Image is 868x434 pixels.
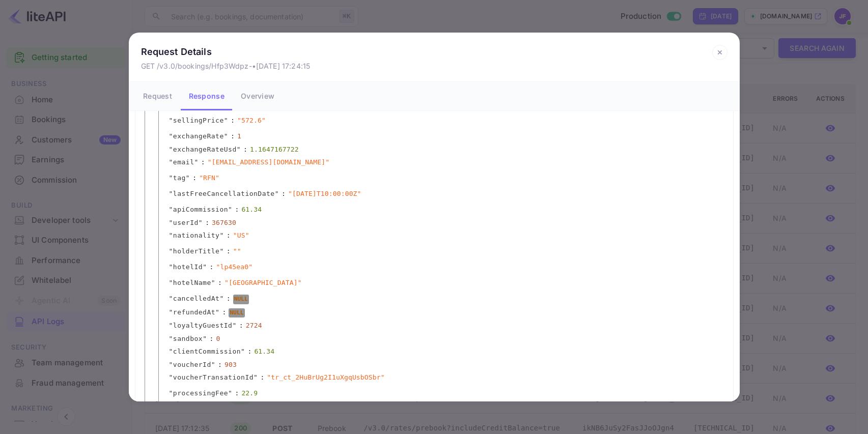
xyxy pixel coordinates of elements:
span: " [169,295,173,302]
span: " [169,348,173,355]
span: : [227,230,231,241]
span: " [232,322,236,329]
span: " [224,132,228,140]
span: " " [233,246,241,256]
span: sandbox [173,334,203,344]
span: holderTitle [173,246,220,256]
span: " 572.6 " [237,115,266,126]
span: : [209,262,213,272]
span: " [GEOGRAPHIC_DATA] " [225,278,302,288]
div: 367630 [212,218,236,228]
button: Request [135,82,181,110]
span: nationality [173,230,220,241]
span: " [169,263,173,271]
span: : [231,115,235,126]
span: " [169,308,173,316]
span: : [282,189,286,199]
div: 61.34 [254,346,274,357]
div: NULL [233,295,249,304]
span: : [227,246,231,256]
div: 1 [237,131,241,141]
span: exchangeRate [173,131,224,141]
span: " [169,206,173,213]
div: 0 [216,334,220,344]
span: userId [173,218,199,228]
span: cancelledAt [173,294,220,304]
span: " [169,373,173,381]
span: loyaltyGuestId [173,321,233,331]
span: refundedAt [173,307,215,317]
span: " [237,146,241,153]
span: " [EMAIL_ADDRESS][DOMAIN_NAME] " [208,157,329,167]
span: : [260,372,264,383]
span: " [219,232,223,239]
span: " [169,146,173,153]
span: : [235,388,239,398]
span: " [211,279,215,286]
span: " [275,190,279,197]
span: " [228,389,232,397]
span: : [235,205,239,215]
span: : [201,157,205,167]
span: hotelId [173,262,203,272]
span: : [218,360,222,370]
span: " [169,219,173,226]
span: : [222,307,226,317]
span: " [203,335,207,342]
span: tag [173,173,186,183]
span: : [218,278,222,288]
span: voucherTransationId [173,372,254,383]
span: email [173,157,194,167]
span: " US " [233,230,249,241]
span: " [DATE]T10:00:00Z " [288,189,361,199]
div: 22.9 [241,388,258,398]
span: " [169,279,173,286]
div: 2724 [246,321,262,331]
button: Overview [233,82,283,110]
span: " [169,158,173,166]
span: " [169,361,173,368]
span: apiCommission [173,205,228,215]
span: " [219,295,223,302]
span: exchangeRateUsd [173,144,237,155]
span: hotelName [173,278,211,288]
span: processingFee [173,388,228,398]
span: : [231,131,235,141]
span: " [228,206,232,213]
span: " [186,174,190,182]
div: NULL [229,308,244,318]
span: : [227,294,231,304]
span: " [169,335,173,342]
span: : [192,173,197,183]
span: " [203,263,207,271]
span: : [239,321,243,331]
span: " [211,361,215,368]
button: Response [181,82,233,110]
div: 903 [225,360,237,370]
span: clientCommission [173,346,241,357]
span: : [243,144,247,155]
span: " [169,232,173,239]
span: amountRefunded [173,401,233,412]
span: " [241,348,245,355]
span: " [219,247,223,255]
span: : [239,401,243,412]
div: 0 [246,401,250,412]
span: " [194,158,198,166]
span: " [215,308,219,316]
span: " [169,322,173,329]
span: sellingPrice [173,115,224,126]
span: lastFreeCancellationDate [173,189,275,199]
span: " [224,117,228,124]
div: 61.34 [241,205,262,215]
span: : [209,334,213,344]
span: " [169,174,173,182]
span: " [199,219,203,226]
span: " RFN " [199,173,219,183]
span: " lp45ea0 " [216,262,253,272]
span: " [169,247,173,255]
span: " tr_ct_2HuBrUg2I1uXgqUsbOSbr " [267,372,384,383]
span: " [254,373,258,381]
p: Request Details [141,45,311,59]
span: " [169,190,173,197]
